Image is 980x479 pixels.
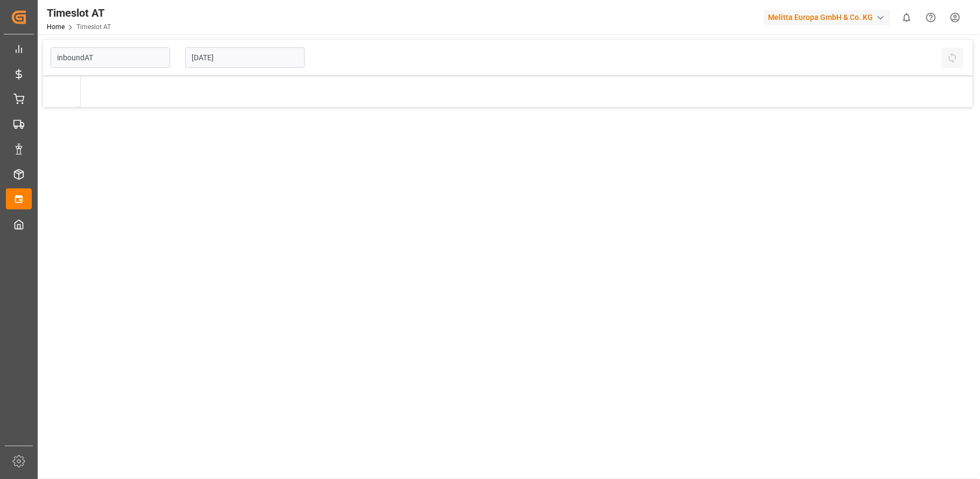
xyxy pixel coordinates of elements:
[47,23,65,31] a: Home
[51,47,170,68] input: Type to search/select
[185,47,305,68] input: DD-MM-YYYY
[919,5,943,30] button: Help Center
[764,7,894,27] button: Melitta Europa GmbH & Co. KG
[47,5,111,21] div: Timeslot AT
[894,5,919,30] button: show 0 new notifications
[764,10,890,25] div: Melitta Europa GmbH & Co. KG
